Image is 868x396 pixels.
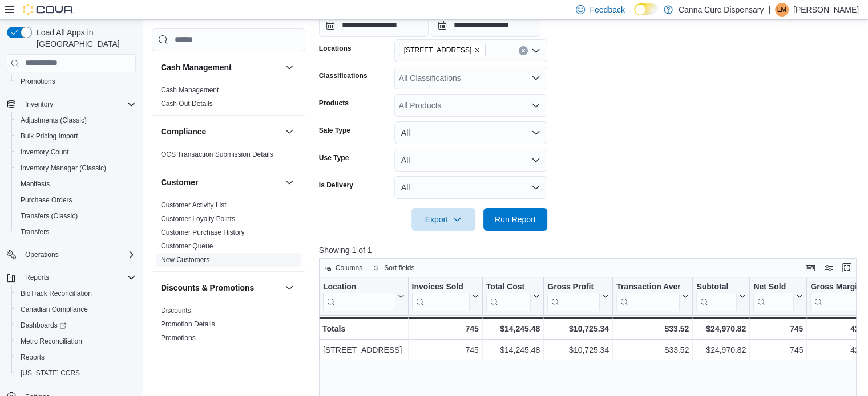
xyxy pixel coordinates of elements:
[411,322,478,336] div: 745
[322,322,405,336] div: Totals
[16,303,92,316] a: Canadian Compliance
[16,75,136,88] span: Promotions
[161,177,280,188] button: Customer
[696,281,737,292] div: Subtotal
[21,97,136,111] span: Inventory
[16,225,54,239] a: Transfers
[547,281,600,292] div: Gross Profit
[16,161,136,175] span: Inventory Manager (Classic)
[634,15,635,16] span: Dark Mode
[16,177,136,191] span: Manifests
[319,71,368,80] label: Classifications
[161,306,191,315] span: Discounts
[11,128,140,144] button: Bulk Pricing Import
[161,62,280,73] button: Cash Management
[16,177,54,191] a: Manifests
[394,149,547,172] button: All
[404,44,472,56] span: [STREET_ADDRESS]
[634,3,658,15] input: Dark Mode
[16,334,87,348] a: Metrc Reconciliation
[161,100,213,108] a: Cash Out Details
[753,322,803,336] div: 745
[2,270,140,285] button: Reports
[486,281,531,292] div: Total Cost
[21,132,78,141] span: Bulk Pricing Import
[161,282,280,293] button: Discounts & Promotions
[161,201,227,210] span: Customer Activity List
[152,148,305,166] div: Compliance
[161,242,213,250] a: Customer Queue
[21,321,66,330] span: Dashboards
[161,126,280,137] button: Compliance
[531,101,540,110] button: Open list of options
[32,27,136,50] span: Load All Apps in [GEOGRAPHIC_DATA]
[161,215,235,223] a: Customer Loyalty Points
[21,211,78,221] span: Transfers (Classic)
[394,176,547,199] button: All
[11,317,140,333] a: Dashboards
[16,145,136,159] span: Inventory Count
[431,14,540,37] input: Press the down key to open a popover containing a calendar.
[319,244,862,256] p: Showing 1 of 1
[21,337,82,346] span: Metrc Reconciliation
[152,304,305,349] div: Discounts & Promotions
[696,343,746,357] div: $24,970.82
[336,263,362,272] span: Columns
[161,320,215,329] span: Promotion Details
[21,77,55,86] span: Promotions
[411,208,475,231] button: Export
[16,75,60,88] a: Promotions
[547,281,609,311] button: Gross Profit
[161,62,232,73] h3: Cash Management
[319,99,349,108] label: Products
[547,343,609,357] div: $10,725.34
[16,209,136,223] span: Transfers (Classic)
[2,247,140,263] button: Operations
[696,322,746,336] div: $24,970.82
[16,287,136,300] span: BioTrack Reconciliation
[753,281,794,311] div: Net Sold
[590,4,624,15] span: Feedback
[531,46,540,55] button: Open list of options
[21,164,106,173] span: Inventory Manager (Classic)
[16,366,136,380] span: Washington CCRS
[486,281,540,311] button: Total Cost
[753,343,803,357] div: 745
[23,4,74,15] img: Cova
[161,214,235,223] span: Customer Loyalty Points
[152,198,305,271] div: Customer
[16,129,83,143] a: Bulk Pricing Import
[696,281,737,311] div: Subtotal
[399,44,486,56] span: 1919-B NW Cache Rd
[11,208,140,224] button: Transfers (Classic)
[679,3,764,17] p: Canna Cure Dispensary
[775,3,789,17] div: Linnelle Mitchell
[411,281,469,311] div: Invoices Sold
[320,261,367,275] button: Columns
[411,281,478,311] button: Invoices Sold
[161,99,213,108] span: Cash Out Details
[16,350,49,364] a: Reports
[21,195,72,205] span: Purchase Orders
[323,281,405,311] button: Location
[11,176,140,192] button: Manifests
[519,46,528,55] button: Clear input
[822,261,835,275] button: Display options
[323,281,395,311] div: Location
[21,179,50,189] span: Manifests
[161,86,219,94] a: Cash Management
[547,322,609,336] div: $10,725.34
[16,161,111,175] a: Inventory Manager (Classic)
[25,100,53,109] span: Inventory
[161,256,209,264] a: New Customers
[21,248,136,262] span: Operations
[495,214,536,225] span: Run Report
[161,85,219,95] span: Cash Management
[25,273,49,282] span: Reports
[394,121,547,144] button: All
[616,343,689,357] div: $33.52
[161,242,213,251] span: Customer Queue
[319,44,352,53] label: Locations
[21,116,87,125] span: Adjustments (Classic)
[161,177,198,188] h3: Customer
